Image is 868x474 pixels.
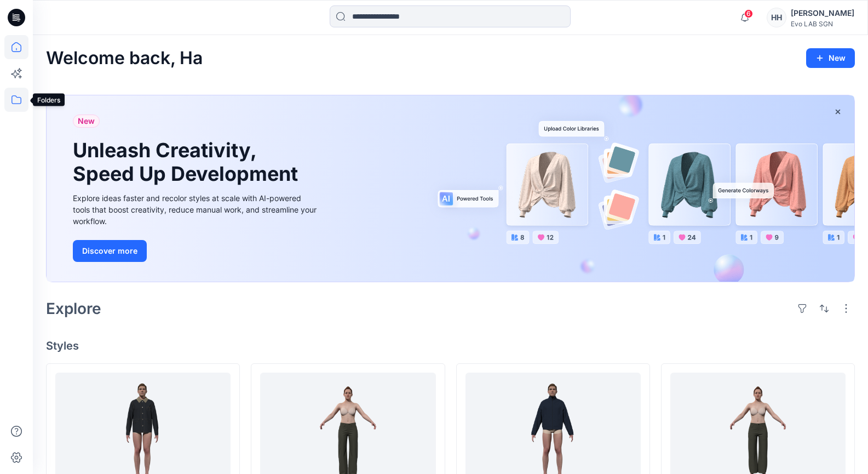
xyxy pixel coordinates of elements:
[744,9,753,18] span: 6
[767,8,786,27] div: HH
[46,339,855,352] h4: Styles
[791,7,854,20] div: [PERSON_NAME]
[78,115,95,128] span: New
[73,139,303,186] h1: Unleash Creativity, Speed Up Development
[73,240,147,262] button: Discover more
[73,240,319,262] a: Discover more
[46,48,203,68] h2: Welcome back, Ha
[46,300,101,317] h2: Explore
[73,192,319,227] div: Explore ideas faster and recolor styles at scale with AI-powered tools that boost creativity, red...
[791,20,854,28] div: Evo LAB SGN
[806,48,855,68] button: New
